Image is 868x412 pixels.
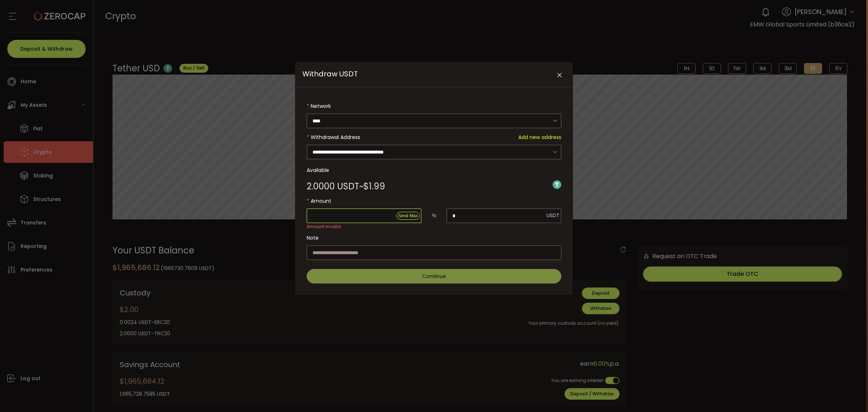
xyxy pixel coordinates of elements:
div: Amount invalid. [307,223,561,229]
span: Send Max [398,213,418,218]
span: Add new address [518,130,561,144]
span: Withdraw USDT [302,69,358,79]
iframe: Chat Widget [706,121,868,412]
label: Available [307,163,561,177]
label: Amount [307,194,561,208]
span: 2.0000 USDT [307,182,359,191]
span: Withdrawal Address [311,134,360,141]
button: Continue [307,269,561,283]
div: ~ [307,182,385,191]
label: Note [307,231,561,245]
span: Continue [422,273,446,280]
span: USDT [546,212,559,219]
label: Network [307,99,561,113]
button: Send Max [396,212,420,220]
div: Withdraw USDT [295,62,573,295]
span: $1.99 [363,182,385,191]
button: Close [553,69,566,82]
